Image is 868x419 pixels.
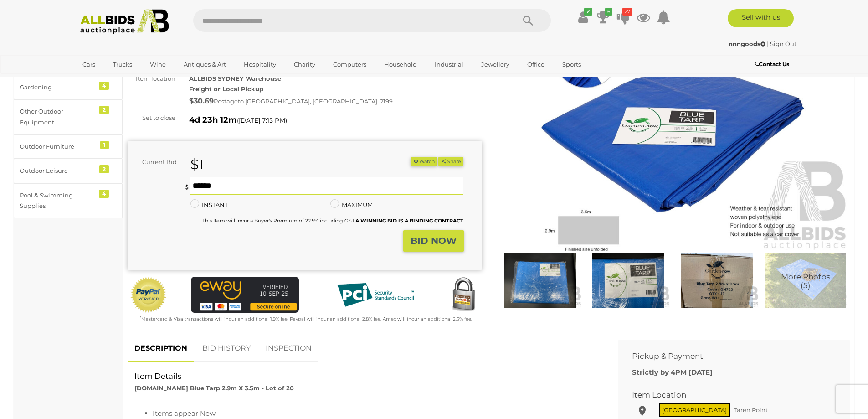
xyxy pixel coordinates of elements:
[238,98,393,105] span: to [GEOGRAPHIC_DATA], [GEOGRAPHIC_DATA], 2199
[731,404,770,416] span: Taren Point
[130,277,167,313] img: Official PayPal Seal
[355,217,463,224] b: A WINNING BID IS A BINDING CONTRACT
[632,391,822,399] h2: Item Location
[521,57,550,72] a: Office
[659,403,730,417] span: [GEOGRAPHIC_DATA]
[190,200,228,210] label: INSTANT
[632,352,822,361] h2: Pickup & Payment
[121,113,182,123] div: Set to close
[429,57,469,72] a: Industrial
[330,277,421,313] img: PCI DSS compliant
[128,335,194,362] a: DESCRIPTION
[445,277,482,313] img: Secured by Rapid SSL
[755,61,789,67] b: Contact Us
[584,8,592,16] i: ✔
[134,372,598,381] h2: Item Details
[14,159,123,183] a: Outdoor Leisure 2
[505,9,551,32] button: Search
[189,95,482,108] div: Postage
[411,235,457,246] strong: BID NOW
[99,190,109,198] div: 4
[605,8,612,16] i: 6
[411,157,437,166] button: Watch
[755,59,791,69] a: Contact Us
[728,9,794,27] a: Sell with us
[134,384,294,392] strong: [DOMAIN_NAME] Blue Tarp 2.9m X 3.5m - Lot of 20
[556,57,587,72] a: Sports
[191,277,299,313] img: eWAY Payment Gateway
[189,85,263,93] strong: Freight or Local Pickup
[239,116,285,124] span: [DATE] 7:15 PM
[616,9,630,26] a: 27
[411,157,437,166] li: Watch this item
[767,40,769,47] span: |
[144,57,172,72] a: Wine
[576,9,590,26] a: ✔
[14,134,123,159] a: Outdoor Furniture 1
[189,75,281,82] strong: ALLBIDS SYDNEY Warehouse
[190,156,204,173] strong: $1
[20,106,95,128] div: Other Outdoor Equipment
[107,57,138,72] a: Trucks
[729,40,767,47] a: nnngoods
[596,9,610,26] a: 6
[140,316,472,322] small: Mastercard & Visa transactions will incur an additional 1.9% fee. Paypal will incur an additional...
[764,253,847,308] a: More Photos(5)
[237,117,287,124] span: ( )
[327,57,372,72] a: Computers
[238,57,282,72] a: Hospitality
[403,230,464,252] button: BID NOW
[770,40,796,47] a: Sign Out
[378,57,423,72] a: Household
[330,200,373,210] label: MAXIMUM
[20,82,95,93] div: Gardening
[781,273,830,290] span: More Photos (5)
[622,8,632,16] i: 27
[20,190,95,212] div: Pool & Swimming Supplies
[77,57,101,72] a: Cars
[498,253,582,308] img: Garden.now Blue Tarp 2.9m X 3.5m - Lot of 20
[121,73,182,84] div: Item location
[99,82,109,90] div: 4
[189,115,237,125] strong: 4d 23h 12m
[178,57,232,72] a: Antiques & Art
[14,75,123,99] a: Gardening 4
[189,97,214,105] strong: $30.69
[14,183,123,218] a: Pool & Swimming Supplies 4
[586,253,670,308] img: Garden.now Blue Tarp 2.9m X 3.5m - Lot of 20
[20,166,95,176] div: Outdoor Leisure
[99,165,109,173] div: 2
[100,141,109,149] div: 1
[496,23,850,251] img: Garden.now Blue Tarp 2.9m X 3.5m - Lot of 20
[438,157,463,166] button: Share
[764,253,847,308] img: Garden.now Blue Tarp 2.9m X 3.5m - Lot of 20
[195,335,257,362] a: BID HISTORY
[99,106,109,114] div: 2
[632,368,713,377] b: Strictly by 4PM [DATE]
[128,157,184,167] div: Current Bid
[20,141,95,152] div: Outdoor Furniture
[202,217,463,224] small: This Item will incur a Buyer's Premium of 22.5% including GST.
[729,40,765,47] strong: nnngoods
[77,72,153,87] a: [GEOGRAPHIC_DATA]
[259,335,318,362] a: INSPECTION
[475,57,515,72] a: Jewellery
[675,253,759,308] img: Garden.now Blue Tarp 2.9m X 3.5m - Lot of 20
[14,99,123,134] a: Other Outdoor Equipment 2
[75,9,174,34] img: Allbids.com.au
[288,57,321,72] a: Charity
